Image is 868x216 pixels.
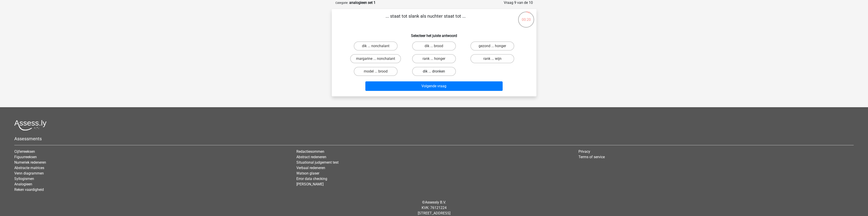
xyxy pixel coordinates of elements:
[354,41,398,51] label: dik ... nonchalant
[296,182,324,186] a: [PERSON_NAME]
[14,155,37,159] a: Figuurreeksen
[14,160,46,165] a: Numeriek redeneren
[354,67,398,76] label: model ... brood
[339,30,529,38] h6: Selecteer het juiste antwoord
[14,171,44,175] a: Venn diagrammen
[14,149,35,154] a: Cijferreeksen
[412,67,456,76] label: dik ... dronken
[350,54,401,63] label: margarine ... nonchalant
[14,120,47,131] img: Assessly logo
[14,166,44,170] a: Abstracte matrices
[14,136,854,141] h5: Assessments
[365,81,503,91] button: Volgende vraag
[470,54,514,63] label: rank ... wijn
[412,41,456,51] label: dik ... brood
[296,160,339,165] a: Situational judgement test
[14,182,32,186] a: Analogieen
[470,41,514,51] label: gezond ... honger
[296,149,324,154] a: Redactiesommen
[14,177,34,181] a: Syllogismen
[296,155,326,159] a: Abstract redeneren
[412,54,456,63] label: rank ... honger
[339,13,512,26] p: ... staat tot slank als nuchter staat tot ...
[14,187,44,192] a: Reken vaardigheid
[578,149,590,154] a: Privacy
[578,155,605,159] a: Terms of service
[296,166,325,170] a: Verbaal redeneren
[296,177,327,181] a: Error data checking
[335,1,348,5] small: Categorie:
[518,11,535,22] div: 00:20
[296,171,319,175] a: Watson glaser
[425,200,446,204] a: Assessly B.V.
[349,0,376,5] strong: analogieen set 1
